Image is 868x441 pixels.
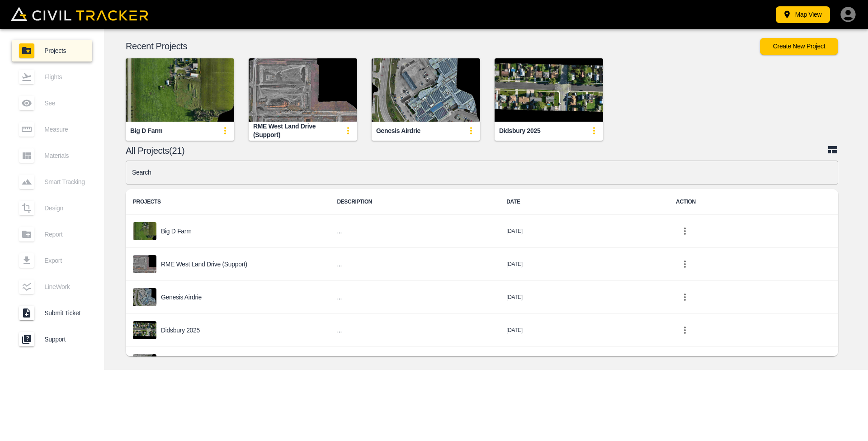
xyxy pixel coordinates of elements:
[499,127,540,135] div: Didsbury 2025
[337,325,492,336] h6: ...
[499,314,669,347] td: [DATE]
[126,189,330,215] th: PROJECTS
[12,302,92,324] a: Submit Ticket
[161,228,192,235] p: Big D Farm
[499,248,669,281] td: [DATE]
[161,327,200,334] p: Didsbury 2025
[133,288,156,306] img: project-image
[776,6,830,23] button: Map View
[253,122,339,139] div: RME West Land Drive (Support)
[330,189,499,215] th: DESCRIPTION
[133,354,156,372] img: project-image
[126,147,827,154] p: All Projects(21)
[126,43,760,50] p: Recent Projects
[339,122,357,140] button: update-card-details
[585,122,603,140] button: update-card-details
[760,38,838,55] button: Create New Project
[499,189,669,215] th: DATE
[133,222,156,240] img: project-image
[495,58,603,122] img: Didsbury 2025
[12,40,92,62] a: Projects
[161,294,202,301] p: Genesis Airdrie
[161,261,247,268] p: RME West Land Drive (Support)
[499,347,669,380] td: [DATE]
[499,215,669,248] td: [DATE]
[372,58,480,122] img: Genesis Airdrie
[669,189,838,215] th: ACTION
[130,127,162,135] div: Big D Farm
[337,259,492,270] h6: ...
[12,328,92,350] a: Support
[133,321,156,339] img: project-image
[126,58,234,122] img: Big D Farm
[337,292,492,303] h6: ...
[133,255,156,273] img: project-image
[216,122,234,140] button: update-card-details
[376,127,420,135] div: Genesis Airdrie
[44,309,85,317] span: Submit Ticket
[11,7,148,21] img: Civil Tracker
[337,226,492,237] h6: ...
[44,336,85,343] span: Support
[44,47,85,54] span: Projects
[249,58,357,122] img: RME West Land Drive (Support)
[462,122,480,140] button: update-card-details
[499,281,669,314] td: [DATE]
